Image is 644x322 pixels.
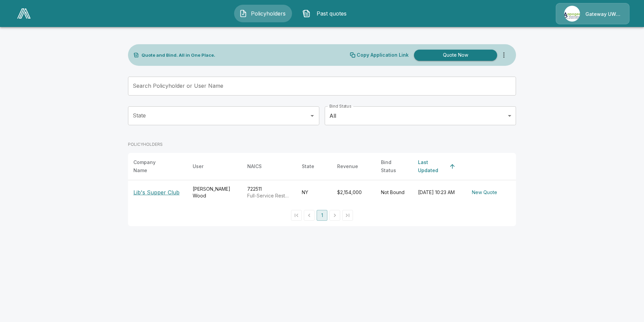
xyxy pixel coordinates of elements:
[193,186,236,199] div: [PERSON_NAME] Wood
[411,50,497,61] a: Quote Now
[296,180,332,205] td: NY
[133,188,180,196] p: Lib's Supper Club
[128,153,516,205] table: simple table
[141,53,215,57] p: Quote and Bind. All in One Place.
[357,53,409,57] p: Copy Application Link
[234,5,292,22] button: Policyholders IconPolicyholders
[317,210,327,221] button: page 1
[193,162,203,170] div: User
[250,9,287,18] span: Policyholders
[376,153,413,180] th: Bind Status
[332,180,376,205] td: $2,154,000
[247,192,291,199] p: Full-Service Restaurants
[497,48,511,62] button: more
[325,106,516,125] div: All
[297,5,355,22] button: Past quotes IconPast quotes
[128,141,163,147] p: POLICYHOLDERS
[247,162,262,170] div: NAICS
[329,103,351,109] label: Bind Status
[414,50,497,61] button: Quote Now
[313,9,350,18] span: Past quotes
[469,186,500,199] button: New Quote
[308,111,317,120] button: Open
[133,158,170,175] div: Company Name
[302,9,311,18] img: Past quotes Icon
[413,180,464,205] td: [DATE] 10:23 AM
[17,8,31,19] img: AA Logo
[239,9,247,18] img: Policyholders Icon
[302,162,314,170] div: State
[418,158,446,175] div: Last Updated
[337,162,358,170] div: Revenue
[247,186,291,199] div: 722511
[290,210,354,221] nav: pagination navigation
[376,180,413,205] td: Not Bound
